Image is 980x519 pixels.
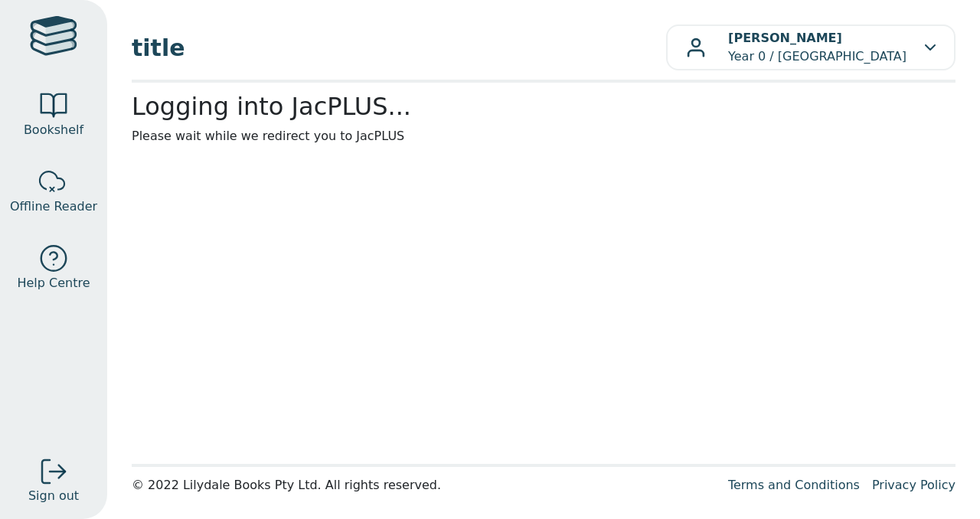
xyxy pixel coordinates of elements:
div: © 2022 Lilydale Books Pty Ltd. All rights reserved. [132,476,716,495]
h2: Logging into JacPLUS... [132,92,955,121]
p: Please wait while we redirect you to JacPLUS [132,127,955,145]
span: Offline Reader [10,197,97,216]
a: Privacy Policy [872,478,955,492]
a: Terms and Conditions [728,478,860,492]
span: Bookshelf [24,121,83,139]
span: Sign out [28,487,79,505]
p: Year 0 / [GEOGRAPHIC_DATA] [728,29,906,66]
span: Help Centre [17,274,90,292]
span: title [132,31,666,65]
b: [PERSON_NAME] [728,31,842,45]
button: [PERSON_NAME]Year 0 / [GEOGRAPHIC_DATA] [666,24,955,70]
